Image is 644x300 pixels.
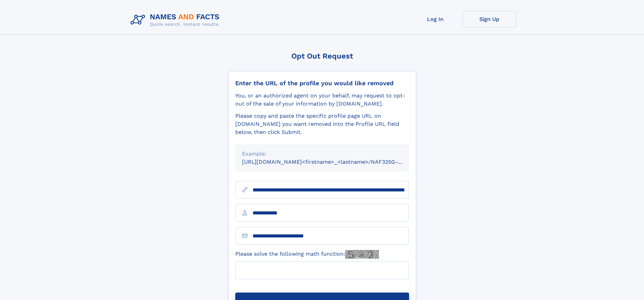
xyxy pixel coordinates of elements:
[242,159,422,165] small: [URL][DOMAIN_NAME]<firstname>_<lastname>/NAF325G-xxxxxxxx
[228,52,416,60] div: Opt Out Request
[235,92,409,108] div: You, or an authorized agent on your behalf, may request to opt-out of the sale of your informatio...
[462,11,517,27] a: Sign Up
[235,79,409,87] div: Enter the URL of the profile you would like removed
[242,150,402,158] div: Example:
[235,112,409,136] div: Please copy and paste the specific profile page URL on [DOMAIN_NAME] you want removed into the Pr...
[235,250,379,259] label: Please solve the following math function:
[128,11,225,29] img: Logo Names and Facts
[408,11,462,27] a: Log In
